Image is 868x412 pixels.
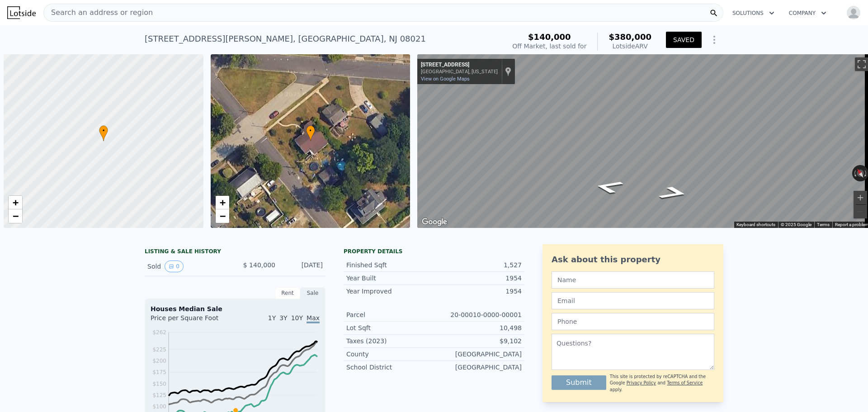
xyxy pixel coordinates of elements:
[9,209,22,223] a: Zoom out
[152,369,166,375] tspan: $175
[291,314,303,322] span: 10Y
[421,76,470,82] a: View on Google Maps
[552,271,714,289] input: Name
[421,62,498,69] div: [STREET_ADDRESS]
[434,274,522,283] div: 1954
[627,380,656,385] a: Privacy Policy
[346,363,434,372] div: School District
[219,210,225,222] span: −
[609,42,651,51] div: Lotside ARV
[552,375,606,390] button: Submit
[667,380,703,385] a: Terms of Service
[151,304,320,313] div: Houses Median Sale
[306,127,315,135] span: •
[346,260,434,270] div: Finished Sqft
[306,125,315,141] div: •
[346,310,434,319] div: Parcel
[216,196,229,209] a: Zoom in
[165,260,184,272] button: View historical data
[852,165,857,181] button: Rotate counterclockwise
[216,209,229,223] a: Zoom out
[152,358,166,364] tspan: $200
[145,33,426,45] div: [STREET_ADDRESS][PERSON_NAME] , [GEOGRAPHIC_DATA] , NJ 08021
[512,42,586,51] div: Off Market, last sold for
[610,374,714,393] div: This site is protected by reCAPTCHA and the Google and apply.
[268,314,276,322] span: 1Y
[99,127,108,135] span: •
[420,216,449,228] a: Open this area in Google Maps (opens a new window)
[13,197,19,208] span: +
[434,363,522,372] div: [GEOGRAPHIC_DATA]
[151,313,235,328] div: Price per Square Foot
[283,260,323,272] div: [DATE]
[152,329,166,336] tspan: $262
[9,196,22,209] a: Zoom in
[581,177,636,197] path: Go Northwest, W Central Ave
[782,5,834,21] button: Company
[552,253,714,266] div: Ask about this property
[817,222,830,227] a: Terms (opens in new tab)
[434,336,522,346] div: $9,102
[279,314,287,322] span: 3Y
[13,210,19,222] span: −
[344,248,524,255] div: Property details
[609,32,651,42] span: $380,000
[152,392,166,398] tspan: $125
[505,66,511,76] a: Show location on map
[243,261,275,269] span: $ 140,000
[854,191,867,204] button: Zoom in
[145,248,325,257] div: LISTING & SALE HISTORY
[725,5,782,21] button: Solutions
[528,32,571,42] span: $140,000
[434,310,522,319] div: 20-00010-0000-00001
[346,323,434,332] div: Lot Sqft
[44,7,153,18] span: Search an address or region
[552,313,714,330] input: Phone
[705,31,723,49] button: Show Options
[346,287,434,296] div: Year Improved
[846,5,861,20] img: avatar
[307,314,320,323] span: Max
[434,350,522,359] div: [GEOGRAPHIC_DATA]
[854,205,867,218] button: Zoom out
[219,197,225,208] span: +
[346,336,434,346] div: Taxes (2023)
[300,287,325,299] div: Sale
[736,222,775,228] button: Keyboard shortcuts
[666,32,702,48] button: SAVED
[434,287,522,296] div: 1954
[421,69,498,75] div: [GEOGRAPHIC_DATA], [US_STATE]
[434,260,522,270] div: 1,527
[434,323,522,332] div: 10,498
[275,287,300,299] div: Rent
[99,125,108,141] div: •
[552,292,714,309] input: Email
[147,260,228,272] div: Sold
[346,350,434,359] div: County
[152,346,166,353] tspan: $225
[7,6,36,19] img: Lotside
[781,222,811,227] span: © 2025 Google
[152,403,166,410] tspan: $100
[646,183,701,203] path: Go Southeast, W Central Ave
[420,216,449,228] img: Google
[853,165,868,182] button: Reset the view
[346,274,434,283] div: Year Built
[152,381,166,387] tspan: $150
